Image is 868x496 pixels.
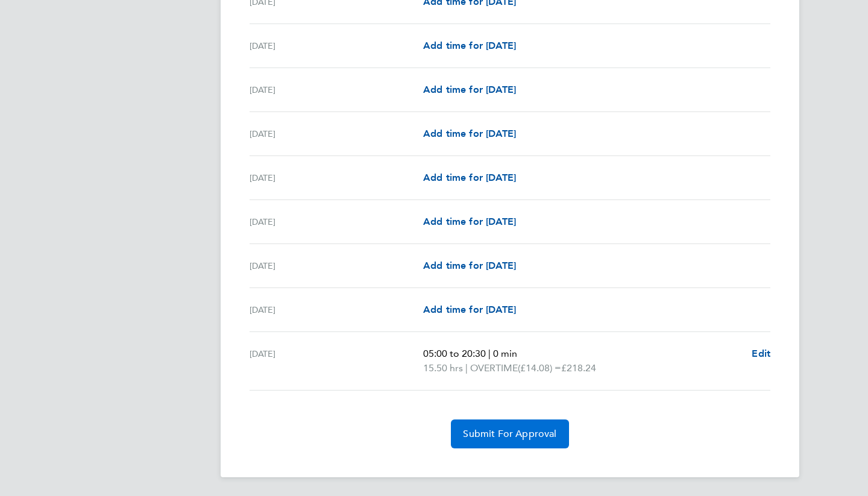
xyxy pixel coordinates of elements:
span: Add time for [DATE] [423,216,516,227]
span: 0 min [493,348,517,359]
button: Submit For Approval [451,419,568,448]
span: £218.24 [561,362,596,374]
div: [DATE] [250,83,423,97]
span: Add time for [DATE] [423,260,516,271]
span: Add time for [DATE] [423,128,516,139]
span: | [488,348,491,359]
div: [DATE] [250,127,423,141]
div: [DATE] [250,39,423,53]
a: Add time for [DATE] [423,127,516,141]
a: Add time for [DATE] [423,171,516,185]
a: Edit [752,347,770,361]
span: (£14.08) = [518,362,561,374]
div: [DATE] [250,215,423,229]
div: [DATE] [250,171,423,185]
span: Submit For Approval [463,428,556,440]
span: Edit [752,348,770,359]
span: 05:00 to 20:30 [423,348,486,359]
span: OVERTIME [470,361,518,375]
a: Add time for [DATE] [423,215,516,229]
span: | [465,362,468,374]
div: [DATE] [250,347,423,375]
span: 15.50 hrs [423,362,463,374]
span: Add time for [DATE] [423,172,516,183]
span: Add time for [DATE] [423,84,516,95]
a: Add time for [DATE] [423,39,516,53]
div: [DATE] [250,259,423,273]
div: [DATE] [250,303,423,317]
a: Add time for [DATE] [423,83,516,97]
a: Add time for [DATE] [423,303,516,317]
a: Add time for [DATE] [423,259,516,273]
span: Add time for [DATE] [423,304,516,315]
span: Add time for [DATE] [423,40,516,51]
